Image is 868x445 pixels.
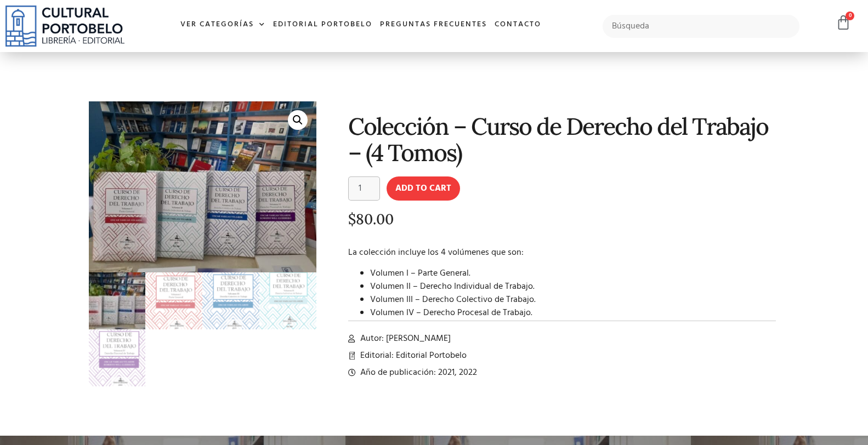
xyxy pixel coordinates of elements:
a: 🔍 [288,110,308,130]
input: Product quantity [348,176,380,201]
img: Ba-420-100x100.png [89,329,146,386]
span: $ [348,210,356,228]
li: Volumen III – Derecho Colectivo de Trabajo. [370,293,776,306]
img: OSCAR_VARGAS-100x100.png [259,272,316,329]
button: Add to cart [387,176,460,201]
span: 0 [846,12,854,20]
a: 0 [836,15,851,31]
li: Volumen II – Derecho Individual de Trabajo. [370,280,776,293]
span: Autor: [PERSON_NAME] [358,332,451,345]
li: Volumen I – Parte General. [370,267,776,280]
img: Oscar-Vargas-tomo-1-100x100.png [145,272,202,329]
span: Año de publicación: 2021, 2022 [358,366,477,379]
a: Editorial Portobelo [269,13,376,37]
input: Búsqueda [603,15,799,38]
bdi: 80.00 [348,210,394,228]
li: Volumen IV – Derecho Procesal de Trabajo. [370,306,776,320]
a: Preguntas frecuentes [376,13,491,37]
img: Curso_de_Derecho_del_Trabajo_Volumen_3-100x100.png [202,272,259,329]
span: Editorial: Editorial Portobelo [358,349,467,362]
a: Contacto [491,13,545,37]
a: Ver Categorías [177,13,269,37]
h1: Colección – Curso de Derecho del Trabajo – (4 Tomos) [348,113,776,166]
p: La colección incluye los 4 volúmenes que son: [348,246,776,259]
img: WhatsApp-Image-2022-01-27-at-11.32.04-AM-1-100x100.jpeg [89,272,146,329]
